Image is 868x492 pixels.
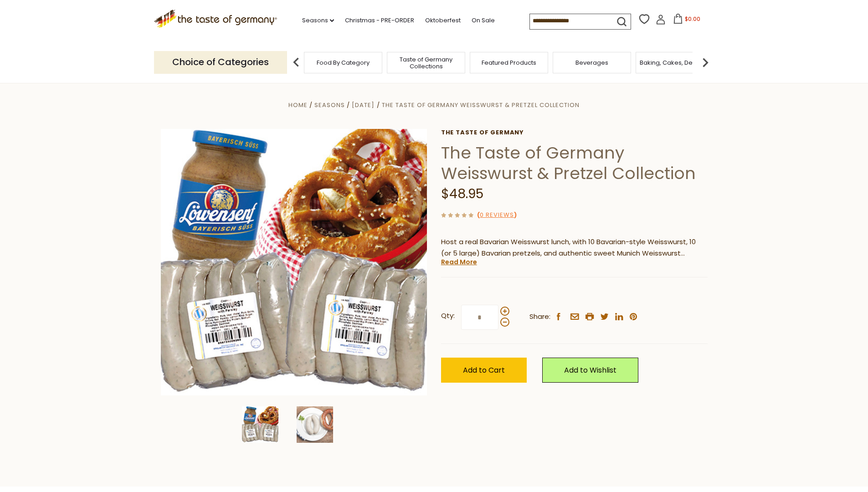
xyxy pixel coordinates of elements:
a: 0 Reviews [480,210,514,220]
a: Baking, Cakes, Desserts [640,59,710,66]
img: The Taste of Germany Weisswurst & Pretzel Collection [242,406,278,443]
span: $48.95 [441,185,483,203]
button: $0.00 [668,14,706,27]
a: Christmas - PRE-ORDER [345,15,414,26]
a: Read More [441,257,477,266]
p: Choice of Categories [154,51,287,73]
a: Featured Products [482,59,536,66]
img: next arrow [696,53,714,72]
a: Seasons [314,101,345,109]
a: Seasons [302,15,334,26]
input: Qty: [461,305,498,330]
span: ( ) [477,210,517,219]
p: Host a real Bavarian Weisswurst lunch, with 10 Bavarian-style Weisswurst, 10 (or 5 large) Bavaria... [441,236,708,259]
img: The Taste of Germany Weisswurst & Pretzel Collection [297,406,333,443]
img: previous arrow [287,53,305,72]
a: Home [288,101,308,109]
span: $0.00 [685,15,700,23]
a: The Taste of Germany [441,129,708,136]
a: The Taste of Germany Weisswurst & Pretzel Collection [382,101,580,109]
a: Taste of Germany Collections [390,56,462,70]
button: Add to Cart [441,358,527,383]
a: [DATE] [352,101,375,109]
a: Oktoberfest [425,15,461,26]
a: Add to Wishlist [542,358,638,383]
a: Beverages [575,59,608,66]
a: Food By Category [317,59,370,66]
span: Add to Cart [463,365,505,375]
strong: Qty: [441,310,455,322]
h1: The Taste of Germany Weisswurst & Pretzel Collection [441,143,708,184]
span: Share: [529,311,550,323]
img: The Taste of Germany Weisswurst & Pretzel Collection [161,129,427,395]
a: On Sale [472,15,495,26]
